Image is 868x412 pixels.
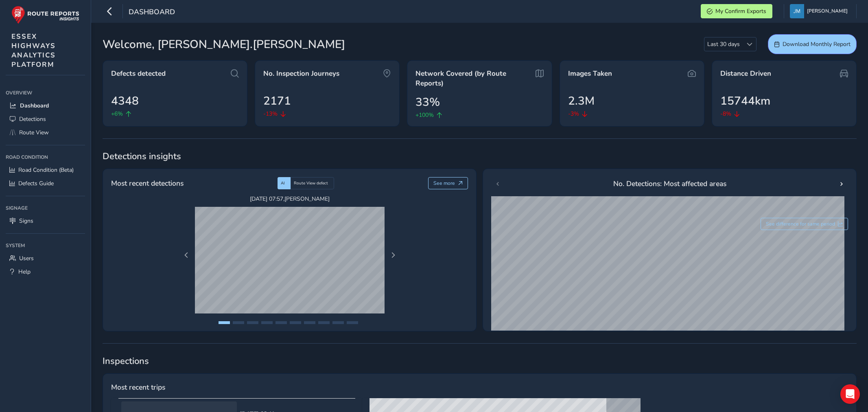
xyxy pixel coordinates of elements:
span: See more [433,180,455,186]
span: Inspections [103,355,857,367]
span: Route View [19,129,49,136]
button: Page 5 [275,321,287,324]
button: Page 2 [233,321,244,324]
button: Page 9 [332,321,344,324]
span: Download Monthly Report [783,40,851,48]
button: Previous Page [181,250,192,261]
span: -13% [263,110,278,118]
span: Road Condition (Beta) [18,166,74,174]
div: Road Condition [6,151,85,163]
img: rr logo [11,6,79,24]
button: Page 7 [304,321,315,324]
button: Page 4 [261,321,273,324]
span: Detections insights [103,150,857,162]
a: Detections [6,112,85,126]
span: No. Inspection Journeys [263,69,339,79]
div: AI [278,177,291,189]
span: 2.3M [568,92,595,110]
span: 15744km [720,92,770,110]
button: Download Monthly Report [768,34,857,54]
span: +6% [111,110,123,118]
button: Page 1 [219,321,230,324]
span: Dashboard [20,102,49,110]
span: AI [281,180,285,186]
a: Users [6,252,85,265]
span: My Confirm Exports [715,7,766,15]
div: System [6,239,85,252]
span: Signs [19,217,33,225]
img: diamond-layout [790,4,804,18]
span: Help [18,268,31,276]
span: Defects detected [111,69,166,79]
div: Route View defect [291,177,334,189]
a: Help [6,265,85,278]
div: Open Intercom Messenger [840,384,860,404]
button: See difference for same period [761,218,848,230]
span: ESSEX HIGHWAYS ANALYTICS PLATFORM [11,32,56,69]
a: Signs [6,214,85,228]
button: My Confirm Exports [701,4,772,18]
span: [PERSON_NAME] [807,4,848,18]
span: [DATE] 07:57 , [PERSON_NAME] [195,195,385,203]
a: Defects Guide [6,177,85,190]
span: See difference for same period [766,221,835,227]
span: -3% [568,110,579,118]
button: See more [428,177,468,189]
span: -8% [720,110,731,118]
button: Page 10 [347,321,358,324]
button: Next Page [387,250,399,261]
span: Most recent detections [111,178,184,188]
span: Detections [19,115,46,123]
div: Overview [6,87,85,99]
span: Distance Driven [720,69,771,79]
span: 2171 [263,92,291,110]
button: Page 6 [290,321,301,324]
a: Road Condition (Beta) [6,163,85,177]
span: Welcome, [PERSON_NAME].[PERSON_NAME] [103,36,345,53]
button: Page 3 [247,321,258,324]
span: 33% [415,94,440,111]
span: Images Taken [568,69,612,79]
a: Route View [6,126,85,139]
span: Network Covered (by Route Reports) [415,69,531,88]
span: Dashboard [129,7,175,18]
span: Most recent trips [111,382,165,392]
span: Last 30 days [704,37,743,51]
button: Page 8 [318,321,330,324]
span: Defects Guide [18,180,54,187]
div: Signage [6,202,85,214]
span: Route View defect [294,180,328,186]
span: No. Detections: Most affected areas [613,178,726,189]
button: [PERSON_NAME] [790,4,851,18]
span: Users [19,254,34,262]
span: +100% [415,111,434,119]
span: 4348 [111,92,139,110]
a: Dashboard [6,99,85,112]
